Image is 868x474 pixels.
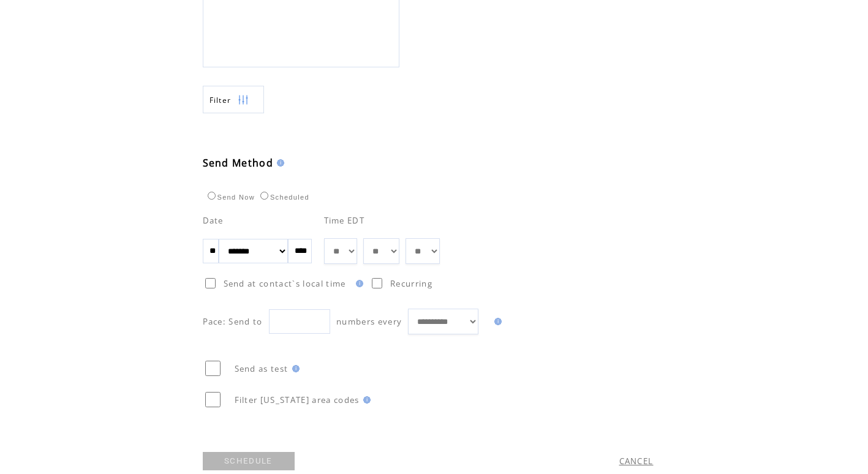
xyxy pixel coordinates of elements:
[203,316,263,327] span: Pace: Send to
[273,159,284,167] img: help.gif
[238,86,249,114] img: filters.png
[352,280,363,287] img: help.gif
[208,192,216,200] input: Send Now
[205,194,255,201] label: Send Now
[224,278,346,289] span: Send at contact`s local time
[491,318,502,325] img: help.gif
[390,278,432,289] span: Recurring
[257,194,309,201] label: Scheduled
[360,396,371,404] img: help.gif
[619,456,654,467] a: CANCEL
[235,394,360,405] span: Filter [US_STATE] area codes
[260,192,268,200] input: Scheduled
[235,363,289,374] span: Send as test
[336,316,402,327] span: numbers every
[203,86,264,113] a: Filter
[203,452,295,470] a: SCHEDULE
[203,156,274,170] span: Send Method
[209,95,232,105] span: Show filters
[289,365,300,372] img: help.gif
[324,215,365,226] span: Time EDT
[203,215,224,226] span: Date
